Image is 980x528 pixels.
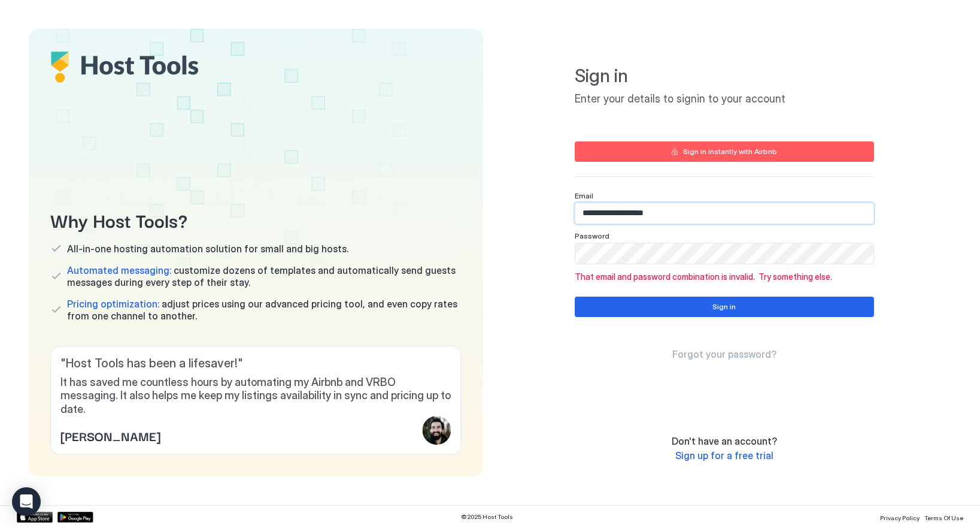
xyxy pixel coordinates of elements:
span: adjust prices using our advanced pricing tool, and even copy rates from one channel to another. [67,298,462,322]
input: Input Field [575,203,873,224]
div: profile [423,416,451,445]
span: Pricing optimization: [67,298,159,310]
span: That email and password combination is invalid. Try something else. [575,271,874,282]
button: Sign in [575,297,874,317]
span: " Host Tools has been a lifesaver! " [60,356,451,371]
span: It has saved me countless hours by automating my Airbnb and VRBO messaging. It also helps me keep... [60,376,451,417]
input: Input Field [575,243,873,264]
span: © 2025 Host Tools [461,513,513,521]
span: Don't have an account? [672,435,777,447]
span: Terms Of Use [924,514,963,521]
div: Open Intercom Messenger [12,487,41,516]
a: Google Play Store [57,512,93,523]
a: Forgot your password? [672,348,776,361]
span: Privacy Policy [880,514,920,521]
span: Automated messaging: [67,264,171,276]
span: All-in-one hosting automation solution for small and big hosts. [67,243,348,255]
a: App Store [17,512,53,523]
span: customize dozens of templates and automatically send guests messages during every step of their s... [67,264,462,288]
span: Why Host Tools? [50,206,462,233]
a: Privacy Policy [880,511,920,523]
button: Sign in instantly with Airbnb [575,141,874,162]
span: Sign in [575,65,874,88]
span: Forgot your password? [672,348,776,360]
span: Sign up for a free trial [675,449,773,461]
div: Sign in instantly with Airbnb [683,146,777,157]
a: Terms Of Use [924,511,963,523]
span: [PERSON_NAME] [60,427,160,445]
span: Enter your details to signin to your account [575,92,874,106]
span: Email [575,191,593,200]
a: Sign up for a free trial [675,449,773,462]
span: Password [575,231,609,240]
div: Sign in [712,301,736,312]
